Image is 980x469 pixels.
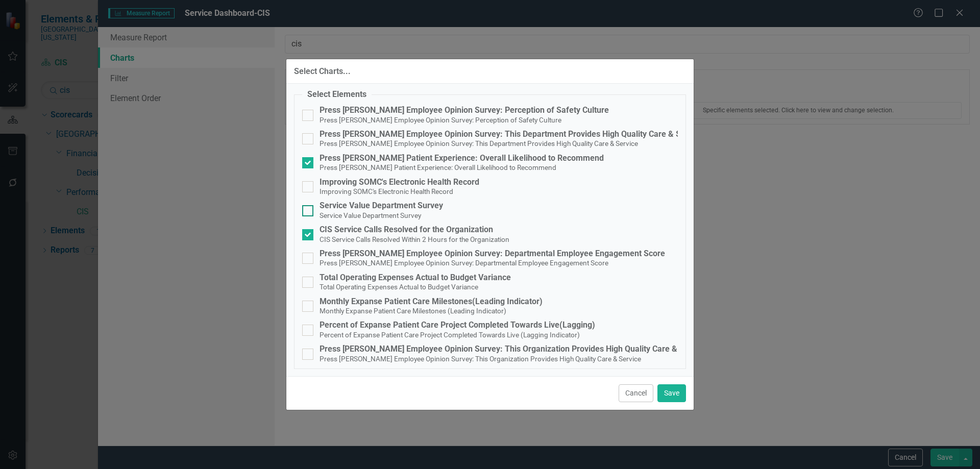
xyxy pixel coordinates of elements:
div: Press [PERSON_NAME] Employee Opinion Survey: Departmental Employee Engagement Score [320,249,665,258]
small: Monthly Expanse Patient Care Milestones (Leading Indicator) [320,307,506,315]
small: Press [PERSON_NAME] Employee Opinion Survey: This Organization Provides High Quality Care & Service [320,355,641,363]
div: Press [PERSON_NAME] Employee Opinion Survey: Perception of Safety Culture [320,106,609,115]
small: Press [PERSON_NAME] Patient Experience: Overall Likelihood to Recommend [320,163,556,171]
small: Press [PERSON_NAME] Employee Opinion Survey: Perception of Safety Culture [320,116,561,124]
small: Percent of Expanse Patient Care Project Completed Towards Live (Lagging Indicator) [320,331,580,339]
div: Select Charts... [294,67,351,76]
div: Total Operating Expenses Actual to Budget Variance [320,273,511,282]
div: Percent of Expanse Patient Care Project Completed Towards Live(Lagging) [320,320,595,330]
small: Press [PERSON_NAME] Employee Opinion Survey: Departmental Employee Engagement Score [320,259,608,267]
div: Press [PERSON_NAME] Employee Opinion Survey: This Department Provides High Quality Care & Service [320,130,703,139]
div: Improving SOMC's Electronic Health Record [320,178,479,187]
div: Service Value Department Survey [320,201,443,210]
legend: Select Elements [302,89,372,101]
div: CIS Service Calls Resolved for the Organization [320,225,509,234]
small: Press [PERSON_NAME] Employee Opinion Survey: This Department Provides High Quality Care & Service [320,139,638,147]
button: Cancel [619,384,653,402]
small: CIS Service Calls Resolved Within 2 Hours for the Organization [320,235,509,243]
div: Monthly Expanse Patient Care Milestones(Leading Indicator) [320,297,543,306]
button: Save [657,384,686,402]
small: Total Operating Expenses Actual to Budget Variance [320,283,478,291]
div: Press [PERSON_NAME] Employee Opinion Survey: This Organization Provides High Quality Care & Service [320,344,707,354]
small: Service Value Department Survey [320,211,421,219]
small: Improving SOMC's Electronic Health Record [320,187,453,195]
div: Press [PERSON_NAME] Patient Experience: Overall Likelihood to Recommend [320,154,604,163]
